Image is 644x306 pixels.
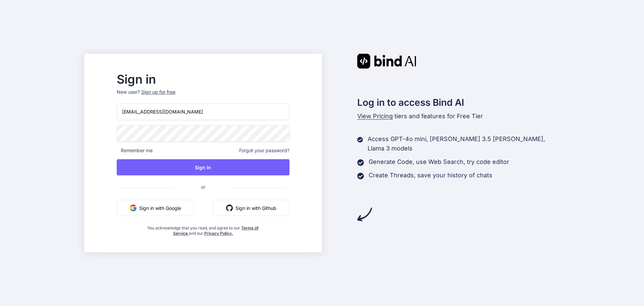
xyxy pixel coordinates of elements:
p: Access GPT-4o mini, [PERSON_NAME] 3.5 [PERSON_NAME], Llama 3 models [368,134,560,153]
span: View Pricing [357,113,393,120]
a: Terms of Service [173,225,259,236]
a: Privacy Policy. [204,231,233,236]
div: You acknowledge that you read, and agree to our and our [146,221,261,236]
h2: Log in to access Bind AI [357,95,560,110]
p: tiers and features for Free Tier [357,112,560,121]
p: New user? [117,89,289,103]
img: arrow [357,207,372,222]
p: Create Threads, save your history of chats [369,171,492,180]
span: Remember me [117,147,153,154]
span: Forgot your password? [239,147,289,154]
input: Login or Email [117,103,289,120]
h2: Sign in [117,74,289,85]
button: Sign in with Google [117,200,194,216]
img: github [226,205,233,211]
button: Sign in with Github [213,200,289,216]
button: Sign In [117,159,289,175]
span: or [174,179,232,195]
p: Generate Code, use Web Search, try code editor [369,157,509,167]
img: Bind AI logo [357,54,416,69]
img: google [130,205,137,211]
div: Sign up for free [141,89,175,95]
